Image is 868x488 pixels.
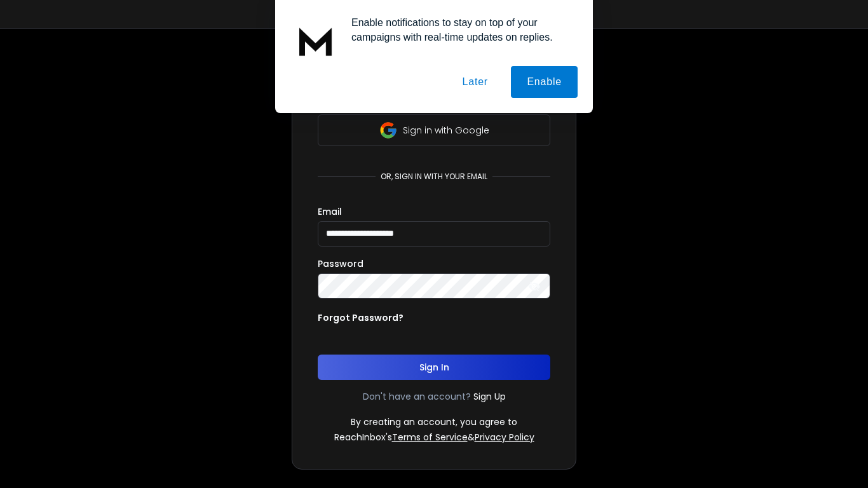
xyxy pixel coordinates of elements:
[318,311,403,324] p: Forgot Password?
[473,390,506,403] a: Sign Up
[318,355,550,380] button: Sign In
[446,66,503,98] button: Later
[511,66,578,98] button: Enable
[351,416,517,428] p: By creating an account, you agree to
[392,431,468,444] a: Terms of Service
[475,431,534,444] a: Privacy Policy
[403,124,489,137] p: Sign in with Google
[318,259,363,268] label: Password
[334,431,534,444] p: ReachInbox's &
[363,390,471,403] p: Don't have an account?
[341,15,578,44] div: Enable notifications to stay on top of your campaigns with real-time updates on replies.
[318,207,342,216] label: Email
[376,172,492,182] p: or, sign in with your email
[290,15,341,66] img: notification icon
[318,114,550,146] button: Sign in with Google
